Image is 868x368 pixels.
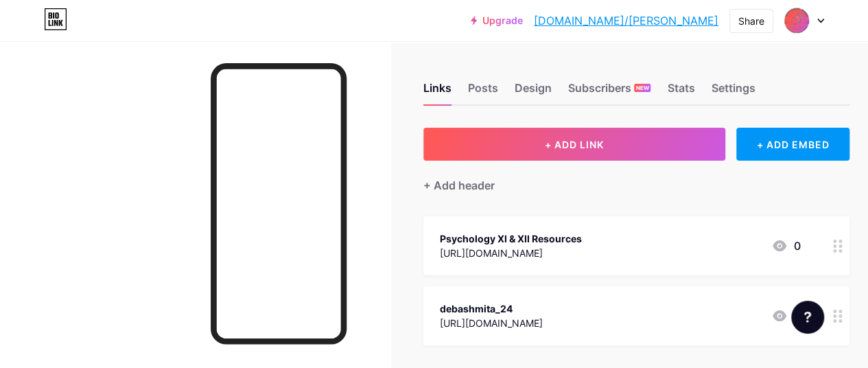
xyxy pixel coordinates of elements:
[711,80,755,104] div: Settings
[471,15,523,26] a: Upgrade
[568,80,650,104] div: Subscribers
[667,80,694,104] div: Stats
[440,316,543,330] div: [URL][DOMAIN_NAME]
[423,80,451,104] div: Links
[636,84,649,92] span: NEW
[545,139,604,150] span: + ADD LINK
[468,80,498,104] div: Posts
[440,301,543,316] div: debashmita_24
[423,128,725,161] button: + ADD LINK
[515,80,552,104] div: Design
[771,238,800,254] div: 0
[423,177,495,194] div: + Add header
[534,12,718,29] a: [DOMAIN_NAME]/[PERSON_NAME]
[738,14,764,28] div: Share
[736,128,849,161] div: + ADD EMBED
[771,308,800,324] div: 0
[440,246,582,260] div: [URL][DOMAIN_NAME]
[784,8,810,34] img: debashmita
[440,231,582,246] div: Psychology XI & XII Resources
